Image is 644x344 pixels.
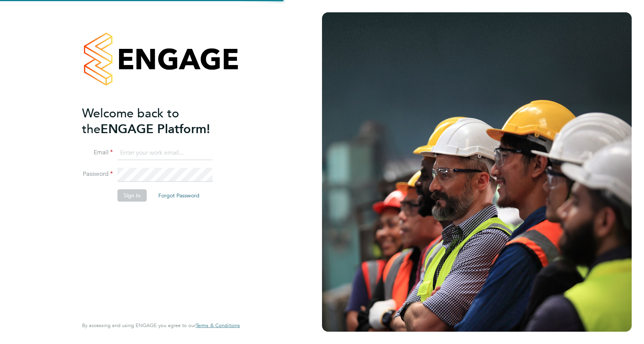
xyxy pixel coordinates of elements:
label: Password [82,170,113,178]
button: Forgot Password [152,189,206,202]
a: Terms & Conditions [196,322,240,329]
input: Enter your work email... [117,146,213,160]
span: Welcome back to the [82,106,179,137]
h2: ENGAGE Platform! [82,105,232,137]
span: By accessing and using ENGAGE you agree to our [82,322,240,329]
button: Sign In [117,189,147,202]
label: Email [82,149,113,157]
span: Terms & Conditions [196,322,240,329]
